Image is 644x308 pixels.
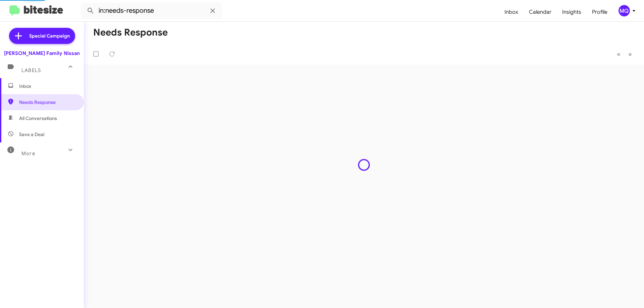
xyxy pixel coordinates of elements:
span: Needs Response [19,99,76,106]
span: » [628,50,632,58]
span: Labels [21,67,41,73]
h1: Needs Response [93,27,168,38]
input: Search [81,3,222,19]
a: Special Campaign [9,28,75,44]
span: « [617,50,621,58]
a: Inbox [499,2,524,22]
button: MQ [613,5,637,16]
div: [PERSON_NAME] Family Nissan [4,50,80,57]
div: MQ [619,5,630,16]
button: Next [624,47,636,61]
span: More [21,150,35,157]
span: Special Campaign [29,33,70,39]
span: Inbox [19,83,76,89]
a: Calendar [524,2,557,22]
nav: Page navigation example [613,47,636,61]
span: All Conversations [19,115,57,122]
a: Profile [587,2,613,22]
a: Insights [557,2,587,22]
button: Previous [613,47,625,61]
span: Save a Deal [19,131,44,138]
